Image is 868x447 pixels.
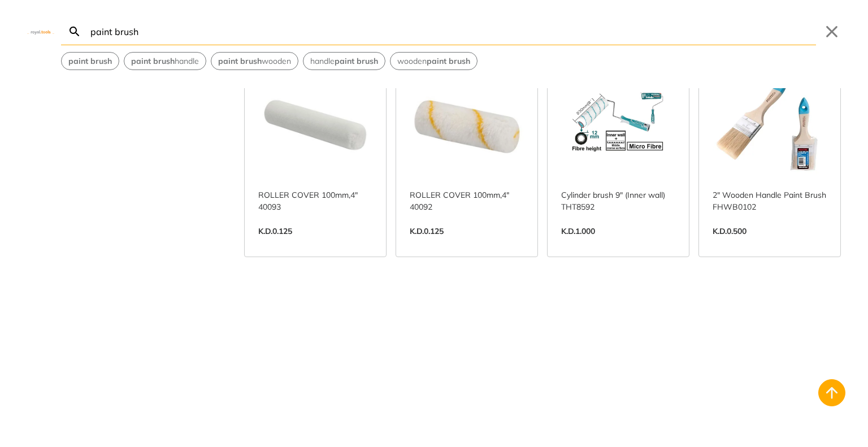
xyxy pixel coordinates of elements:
button: Select suggestion: paint brush wooden [211,53,298,70]
div: Suggestion: wooden paint brush [390,52,478,70]
button: Select suggestion: handle paint brush [303,53,385,70]
span: wooden [397,55,470,67]
strong: paint brush [68,56,112,66]
span: handle [310,55,378,67]
strong: paint brush [427,56,470,66]
button: Back to top [818,379,845,406]
strong: paint brush [131,56,175,66]
div: Suggestion: paint brush handle [124,52,206,70]
button: Select suggestion: wooden paint brush [390,53,477,70]
input: Search… [88,18,816,45]
button: Select suggestion: paint brush handle [124,53,206,70]
div: Suggestion: paint brush wooden [211,52,298,70]
strong: paint brush [218,56,262,66]
button: Select suggestion: paint brush [62,53,119,70]
button: Close [823,23,841,41]
span: wooden [218,55,291,67]
svg: Search [68,25,81,38]
span: handle [131,55,199,67]
strong: paint brush [335,56,378,66]
div: Suggestion: handle paint brush [303,52,385,70]
img: Close [27,29,54,34]
div: Suggestion: paint brush [61,52,119,70]
svg: Back to top [823,384,841,402]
